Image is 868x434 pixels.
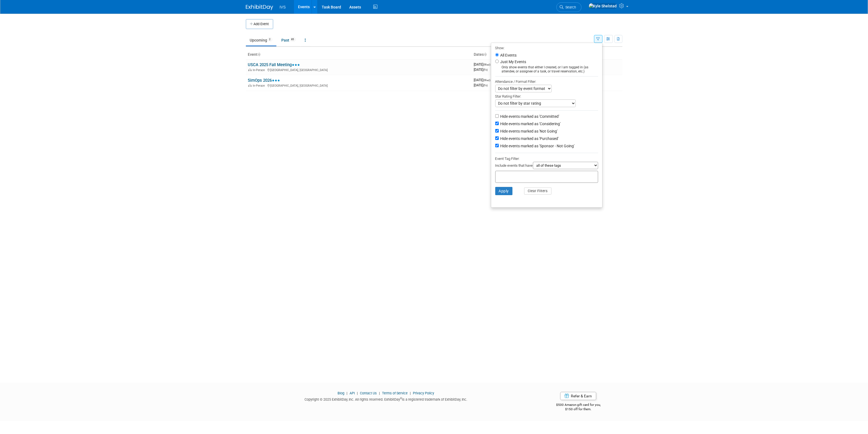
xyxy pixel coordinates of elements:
label: Hide events marked as 'Committed' [499,114,559,119]
label: Hide events marked as 'Sponsor - Not Going' [499,143,575,149]
span: (Wed) [484,79,491,82]
span: In-Person [253,84,267,87]
img: In-Person Event [248,68,252,71]
div: Attendance / Format Filter: [495,78,598,85]
label: Hide events marked as 'Purchased' [499,136,559,141]
span: [DATE] [474,83,488,87]
div: Copyright © 2025 ExhibitDay, Inc. All rights reserved. ExhibitDay is a registered trademark of Ex... [246,396,526,402]
span: | [408,391,412,395]
a: Contact Us [360,391,377,395]
span: | [378,391,381,395]
a: Past85 [278,35,300,45]
div: [GEOGRAPHIC_DATA], [GEOGRAPHIC_DATA] [248,68,470,72]
div: Include events that have [495,162,598,171]
a: USCA 2025 Fall Meeting [248,62,300,67]
span: (Fri) [484,84,488,87]
a: Upcoming2 [246,35,276,45]
div: [GEOGRAPHIC_DATA], [GEOGRAPHIC_DATA] [248,83,470,87]
a: API [350,391,355,395]
button: Clear Filters [524,187,551,195]
a: Search [556,2,581,12]
sup: ® [400,397,402,400]
button: Apply [495,187,513,195]
div: Only show events that either I created, or I am tagged in (as attendee, or assignee of a task, or... [495,65,598,74]
span: [DATE] [474,62,492,66]
label: Hide events marked as 'Considering' [499,121,561,127]
span: (Fri) [484,68,488,71]
div: Event Tag Filter: [495,156,598,162]
label: All Events [499,53,517,57]
a: Privacy Policy [413,391,434,395]
img: ExhibitDay [246,5,273,10]
span: 2 [268,37,272,42]
span: | [356,391,359,395]
span: In-Person [253,68,267,72]
span: Search [564,5,576,9]
span: IVS [280,5,286,9]
div: $500 Amazon gift card for you, [534,399,622,412]
a: Sort by Start Date [484,52,487,57]
img: Kyle Shelstad [589,3,617,9]
span: 85 [290,37,296,42]
a: Terms of Service [382,391,408,395]
span: [DATE] [474,78,492,82]
div: $150 off for them. [534,407,622,412]
a: Sort by Event Name [258,52,261,57]
div: Star Rating Filter: [495,92,598,99]
label: Just My Events [499,59,526,64]
a: Refer & Earn [560,392,596,400]
th: Dates [472,50,547,59]
span: | [345,391,349,395]
label: Hide events marked as 'Not Going' [499,128,558,134]
div: Show: [495,44,598,51]
span: (Wed) [484,63,491,66]
th: Event [246,50,472,59]
a: SimOps 2026 [248,78,280,83]
button: Add Event [246,19,273,29]
span: [DATE] [474,68,488,72]
a: Blog [338,391,344,395]
img: In-Person Event [248,84,252,87]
